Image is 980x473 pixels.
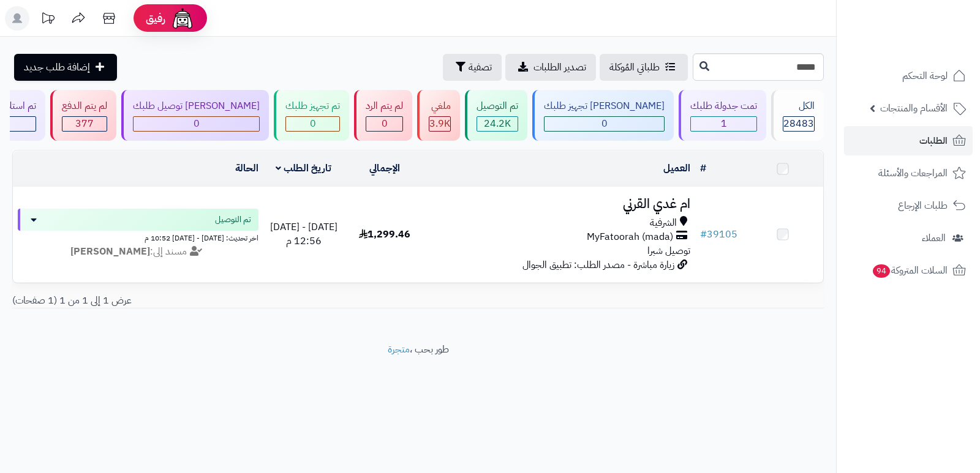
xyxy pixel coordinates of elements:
[133,99,260,113] div: [PERSON_NAME] توصيل طلبك
[286,117,339,131] div: 0
[429,99,451,113] div: ملغي
[844,126,973,155] a: الطلبات
[783,99,815,113] div: الكل
[462,90,530,141] a: تم التوصيل 24.2K
[62,99,107,113] div: لم يتم الدفع
[844,223,973,253] a: العملاء
[235,161,258,176] a: الحالة
[215,214,251,226] span: تم التوصيل
[587,230,673,244] span: MyFatoorah (mada)
[897,15,968,41] img: logo-2.png
[769,90,826,141] a: الكل28483
[310,116,316,131] span: 0
[170,6,195,31] img: ai-face.png
[134,117,259,131] div: 0
[880,100,948,117] span: الأقسام والمنتجات
[922,229,946,247] span: العملاء
[119,90,271,141] a: [PERSON_NAME] توصيل طلبك 0
[600,54,688,81] a: طلباتي المُوكلة
[898,197,948,214] span: طلبات الإرجاع
[544,99,665,113] div: [PERSON_NAME] تجهيز طلبك
[70,244,150,259] strong: [PERSON_NAME]
[477,117,518,131] div: 24225
[522,258,674,272] span: زيارة مباشرة - مصدر الطلب: تطبيق الجوال
[415,90,462,141] a: ملغي 3.9K
[872,262,948,279] span: السلات المتروكة
[276,161,331,176] a: تاريخ الطلب
[430,197,690,211] h3: ام غدي القرني
[530,90,676,141] a: [PERSON_NAME] تجهيز طلبك 0
[647,244,690,258] span: توصيل شبرا
[545,117,664,131] div: 0
[690,99,757,113] div: تمت جدولة طلبك
[691,117,756,131] div: 1
[484,116,511,131] span: 24.2K
[32,6,63,34] a: تحديثات المنصة
[75,116,94,131] span: 377
[844,158,973,188] a: المراجعات والأسئلة
[919,132,948,149] span: الطلبات
[533,60,586,75] span: تصدير الطلبات
[429,117,450,131] div: 3880
[48,90,119,141] a: لم يتم الدفع 377
[650,216,677,230] span: الشرفية
[429,116,450,131] span: 3.9K
[505,54,596,81] a: تصدير الطلبات
[878,165,948,182] span: المراجعات والأسئلة
[3,294,418,308] div: عرض 1 إلى 1 من 1 (1 صفحات)
[601,116,608,131] span: 0
[359,227,410,242] span: 1,299.46
[24,60,90,75] span: إضافة طلب جديد
[700,161,706,176] a: #
[352,90,415,141] a: لم يتم الرد 0
[366,99,403,113] div: لم يتم الرد
[469,60,492,75] span: تصفية
[18,231,258,244] div: اخر تحديث: [DATE] - [DATE] 10:52 م
[700,227,737,242] a: #39105
[382,116,388,131] span: 0
[270,220,337,248] span: [DATE] - [DATE] 12:56 م
[663,161,690,176] a: العميل
[9,245,268,259] div: مسند إلى:
[285,99,340,113] div: تم تجهيز طلبك
[721,116,727,131] span: 1
[146,11,165,26] span: رفيق
[194,116,200,131] span: 0
[443,54,502,81] button: تصفية
[388,342,410,357] a: متجرة
[902,67,948,84] span: لوحة التحكم
[844,191,973,220] a: طلبات الإرجاع
[14,54,117,81] a: إضافة طلب جديد
[676,90,769,141] a: تمت جدولة طلبك 1
[366,117,402,131] div: 0
[477,99,518,113] div: تم التوصيل
[609,60,660,75] span: طلباتي المُوكلة
[844,61,973,91] a: لوحة التحكم
[783,116,814,131] span: 28483
[700,227,707,242] span: #
[271,90,352,141] a: تم تجهيز طلبك 0
[369,161,400,176] a: الإجمالي
[62,117,107,131] div: 377
[872,264,891,278] span: 94
[844,256,973,285] a: السلات المتروكة94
